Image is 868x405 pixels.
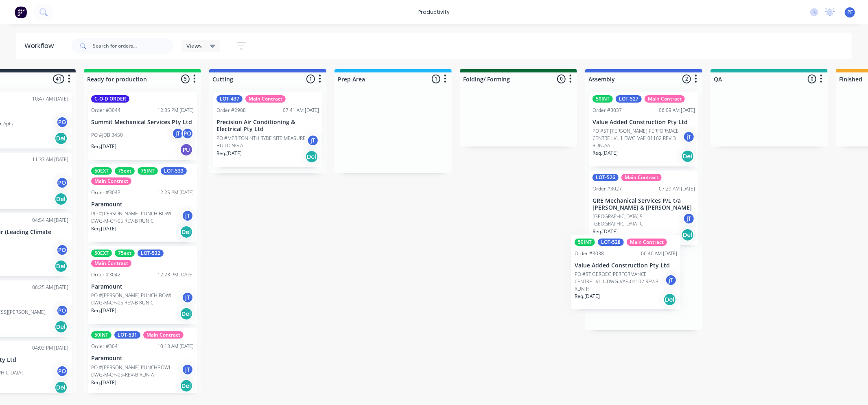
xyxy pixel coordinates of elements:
[414,6,454,18] div: productivity
[186,42,202,50] span: Views
[847,9,853,16] span: PF
[93,38,173,54] input: Search for orders...
[24,41,58,51] div: Workflow
[15,6,27,18] img: Factory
